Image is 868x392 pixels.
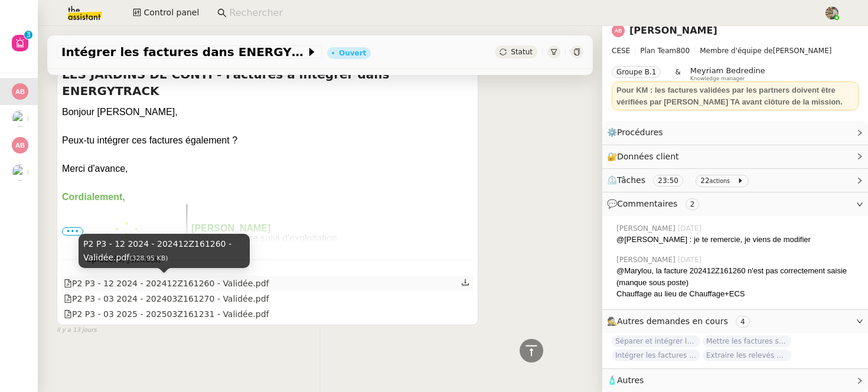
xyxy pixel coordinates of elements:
span: Knowledge manager [690,76,745,82]
span: Données client [617,152,679,161]
span: 800 [676,47,690,55]
span: ⏲️ [607,175,753,185]
span: Control panel [143,6,199,19]
div: Bonjour [PERSON_NAME], [62,105,473,119]
span: 🧴 [607,375,644,385]
span: CESE [612,47,630,55]
span: (328.95 KB) [129,254,168,262]
small: actions [710,178,730,184]
img: users%2FHIWaaSoTa5U8ssS5t403NQMyZZE3%2Favatar%2Fa4be050e-05fa-4f28-bbe7-e7e8e4788720 [12,164,28,181]
app-user-label: Knowledge manager [690,66,765,81]
span: Tâches [617,175,645,185]
div: 🕵️Autres demandes en cours 4 [602,310,868,333]
span: [PERSON_NAME] [616,223,678,234]
a: [PERSON_NAME] [629,25,717,36]
div: P2 P3 - 03 2025 - 202503Z161231 - Validée.pdf [64,308,269,321]
span: 22 [700,177,709,185]
nz-badge-sup: 3 [24,31,32,39]
span: 🕵️ [607,316,755,326]
span: [PERSON_NAME] [616,254,678,265]
div: 🔐Données client [602,145,868,168]
span: [DATE] [678,223,704,234]
input: Rechercher [229,5,812,21]
span: Statut [511,48,533,56]
nz-tag: Groupe B.1 [612,66,661,78]
span: Mettre les factures sur ENERGYTRACK [703,335,791,347]
strong: Pour KM : les factures validées par les partners doivent être vérifiées par [PERSON_NAME] TA avan... [616,86,843,106]
span: ••• [62,227,83,236]
nz-tag: 4 [736,316,750,328]
span: Procédures [617,128,663,137]
span: Extraire les relevés de consommation [703,349,791,361]
img: users%2FHIWaaSoTa5U8ssS5t403NQMyZZE3%2Favatar%2Fa4be050e-05fa-4f28-bbe7-e7e8e4788720 [12,110,28,127]
div: ⚙️Procédures [602,121,868,144]
div: ⏲️Tâches 23:50 22actions [602,169,868,192]
img: 388bd129-7e3b-4cb1-84b4-92a3d763e9b7 [825,6,838,19]
span: Commentaires [617,199,677,208]
span: 🔐 [607,150,684,164]
span: Autres [617,375,644,385]
div: P2 P3 - 12 2024 - 202412Z161260 - Validée.pdf [64,277,269,290]
div: 💬Commentaires 2 [602,192,868,215]
span: Intégrer les factures à ENERGYTRACK [612,349,700,361]
span: Intégrer les factures dans ENERGYTRACK [61,46,306,58]
span: [PERSON_NAME] [612,45,859,57]
b: Cordialement, [62,192,125,202]
div: P2 P3 - 12 2024 - 202412Z161260 - Validée.pdf [79,234,250,269]
div: Ouvert [339,50,366,57]
div: P2 P3 - 03 2024 - 202403Z161270 - Validée.pdf [64,292,269,306]
img: svg [612,24,625,37]
div: Peux-tu intégrer ces factures également ? [62,133,473,148]
p: 3 [26,31,31,41]
button: Control panel [126,5,206,21]
h4: LES JARDINS DE CONTI - Factures à intégrer dans ENERGYTRACK [62,66,473,99]
div: @[PERSON_NAME] : je te remercie, je viens de modifier [616,234,859,246]
span: il y a 13 jours [57,325,97,335]
nz-tag: 23:50 [653,175,683,187]
span: Membre d'équipe de [700,47,773,55]
span: & [675,66,680,81]
div: @Marylou, la facture 202412Z161260 n'est pas correctement saisie (manque sous poste) [616,265,859,288]
div: 🧴Autres [602,369,868,392]
div: Chauffage au lieu de Chauffage+ECS [616,288,859,300]
img: Outlook-nerktnbb.png [70,204,182,326]
div: Chargé d'affaire suivi d'exploitation [191,234,486,244]
div: Merci d'avance, [62,162,473,176]
img: svg [12,137,28,153]
img: svg [12,83,28,100]
span: 3 [78,253,169,266]
span: ⚙️ [607,126,668,139]
span: [DATE] [678,254,704,265]
span: Meyriam Bedredine [690,66,765,75]
b: [PERSON_NAME] [191,223,270,233]
span: Séparer et intégrer les avoirs à ENERGYTRACK [612,335,700,347]
span: 💬 [607,199,704,208]
span: Plan Team [640,47,676,55]
span: Autres demandes en cours [617,316,728,326]
nz-tag: 2 [686,198,700,210]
